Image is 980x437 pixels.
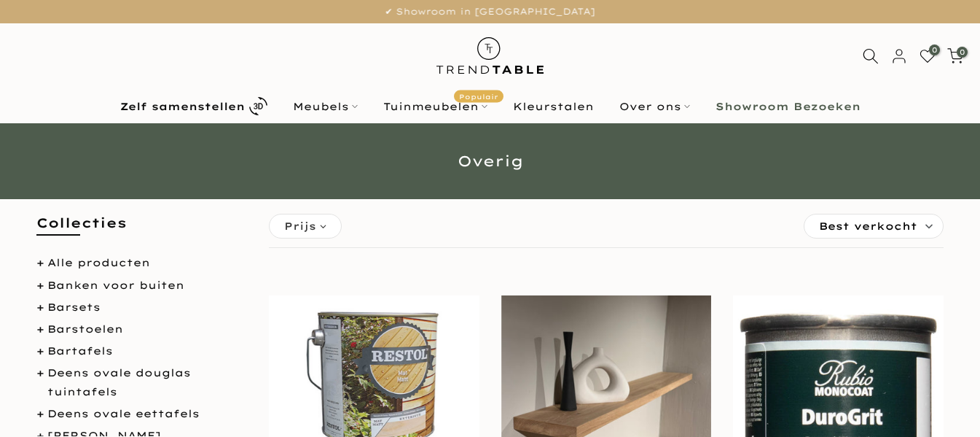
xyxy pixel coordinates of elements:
span: Prijs [284,218,316,234]
p: ✔ Showroom in [GEOGRAPHIC_DATA] [18,4,962,20]
a: Kleurstalen [500,98,606,115]
a: Barstoelen [47,322,123,336]
a: Alle producten [47,256,150,269]
a: Showroom Bezoeken [702,98,873,115]
b: Zelf samenstellen [120,101,245,112]
a: Meubels [280,98,370,115]
h1: Overig [64,154,917,169]
a: TuinmeubelenPopulair [370,98,500,115]
span: 0 [929,45,940,55]
a: Zelf samenstellen [107,93,280,119]
a: Bartafels [47,344,113,357]
h5: Collecties [36,214,247,247]
a: Barsets [47,301,101,314]
label: Sorteren:Best verkocht [804,214,943,238]
a: Deens ovale eettafels [47,407,200,420]
a: 0 [947,48,963,64]
img: trend-table [426,23,554,88]
b: Showroom Bezoeken [716,101,861,112]
a: Over ons [606,98,702,115]
a: Banken voor buiten [47,279,184,292]
span: 0 [957,47,968,58]
span: Populair [454,90,503,102]
span: Best verkocht [819,214,917,238]
a: 0 [920,48,936,64]
a: Deens ovale douglas tuintafels [47,366,191,398]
